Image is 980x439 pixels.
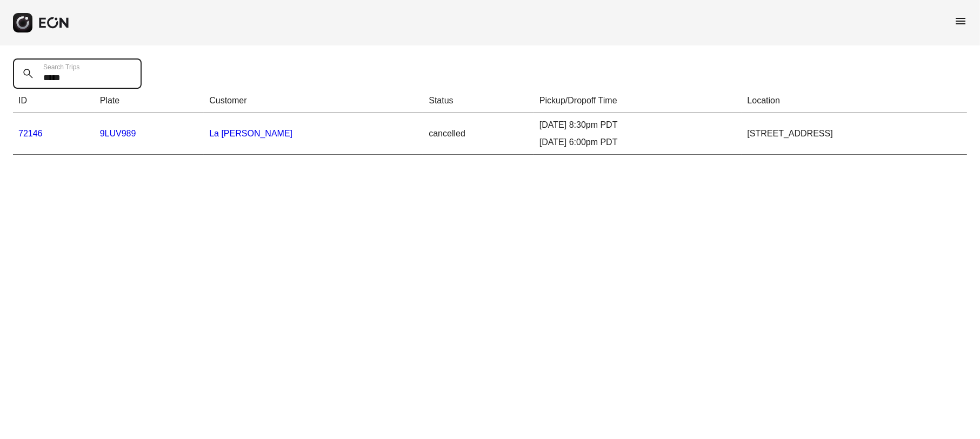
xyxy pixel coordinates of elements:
[539,136,737,149] div: [DATE] 6:00pm PDT
[742,89,967,113] th: Location
[954,15,967,28] span: menu
[209,129,292,138] a: La [PERSON_NAME]
[539,119,737,132] div: [DATE] 8:30pm PDT
[742,113,967,155] td: [STREET_ADDRESS]
[423,113,534,155] td: cancelled
[95,89,204,113] th: Plate
[18,129,43,138] a: 72146
[204,89,423,113] th: Customer
[534,89,742,113] th: Pickup/Dropoff Time
[100,129,136,138] a: 9LUV989
[423,89,534,113] th: Status
[43,63,79,71] label: Search Trips
[13,89,95,113] th: ID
